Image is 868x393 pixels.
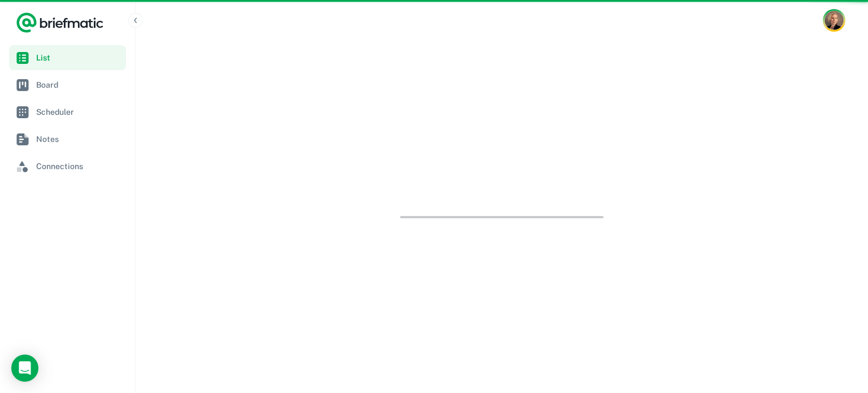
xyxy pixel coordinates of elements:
a: List [9,45,126,70]
img: Jessica Berecz [824,11,844,30]
a: Notes [9,127,126,152]
a: Connections [9,154,126,179]
span: List [36,51,121,64]
span: Notes [36,133,121,145]
a: Scheduler [9,100,126,124]
div: Open Intercom Messenger [11,355,38,382]
a: Logo [16,11,104,34]
a: Board [9,72,126,97]
span: Board [36,79,121,91]
span: Connections [36,160,121,172]
span: Scheduler [36,106,121,118]
button: Account button [823,9,845,32]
